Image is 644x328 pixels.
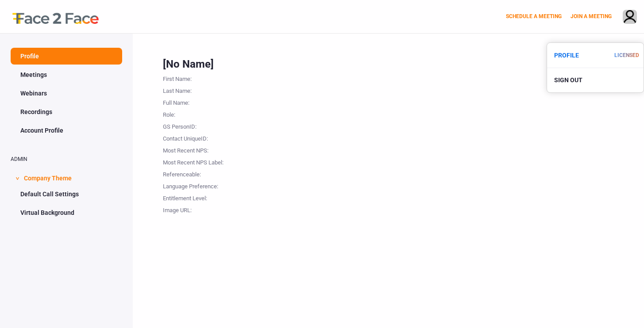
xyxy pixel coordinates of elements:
div: Role : [163,107,251,119]
a: Profile [11,48,122,65]
h2: ADMIN [11,156,122,162]
div: Full Name : [163,95,251,107]
div: Entitlement Level : [163,191,251,203]
div: Language Preference : [163,179,251,191]
b: PROFILE [554,52,579,59]
a: Recordings [11,103,122,120]
div: First Name : [163,72,251,84]
a: Account Profile [11,122,122,139]
div: LICENSED [614,50,639,61]
a: SCHEDULE A MEETING [506,13,562,19]
a: PROFILE [547,46,644,64]
a: JOIN A MEETING [571,13,612,19]
span: Company Theme [24,169,72,186]
div: Image URL : [163,203,251,215]
span: > [13,177,22,180]
div: Referenceable : [163,167,251,179]
a: Virtual Background [11,204,122,221]
div: SIGN OUT [547,71,644,89]
div: Most Recent NPS : [163,143,251,155]
div: Contact UniqueID : [163,131,251,143]
div: [No Name] [163,57,614,72]
div: GS PersonID : [163,119,251,131]
img: avatar.710606db.png [623,10,636,25]
a: Default Call Settings [11,186,122,202]
a: Webinars [11,85,122,102]
div: Most Recent NPS Label : [163,155,251,167]
div: Last Name : [163,84,251,95]
a: Meetings [11,66,122,83]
